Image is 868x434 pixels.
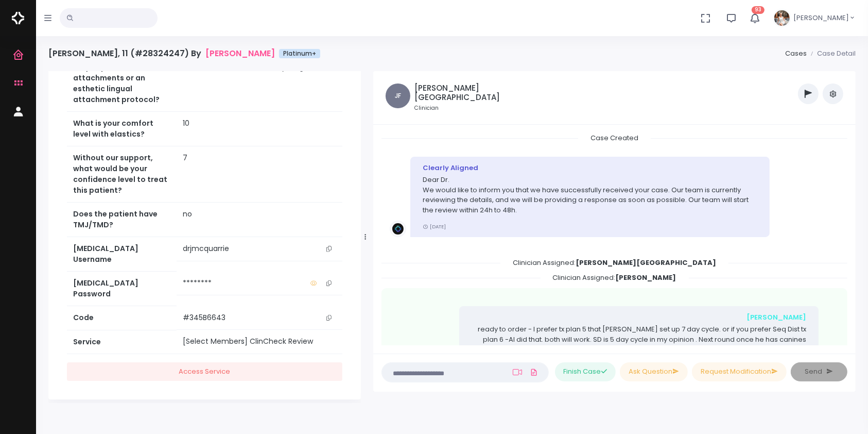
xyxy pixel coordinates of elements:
[423,223,446,230] small: [DATE]
[67,272,177,306] th: [MEDICAL_DATA] Password
[48,71,361,403] div: scrollable content
[423,163,757,173] div: Clearly Aligned
[67,146,177,203] th: Without our support, what would be your confidence level to treat this patient?
[67,330,177,354] th: Service
[576,258,716,268] b: [PERSON_NAME][GEOGRAPHIC_DATA]
[785,48,807,58] a: Cases
[177,112,342,146] td: 10
[177,56,342,112] td: Buccal attachments - 7 days aligner
[177,306,342,330] td: #345B6643
[177,203,342,237] td: no
[555,362,616,381] button: Finish Case
[67,362,342,381] a: Access Service
[177,237,342,261] td: drjmcquarrie
[67,203,177,237] th: Does the patient have TMJ/TMD?
[386,84,410,108] span: JF
[807,48,856,59] li: Case Detail
[67,112,177,146] th: What is your comfort level with elastics?
[177,146,342,203] td: 7
[67,237,177,272] th: [MEDICAL_DATA] Username
[528,363,541,381] a: Add Files
[616,273,676,282] b: [PERSON_NAME]
[414,104,530,112] small: Clinician
[752,6,765,14] span: 93
[67,56,177,112] th: Do you prefer buccal attachments or an esthetic lingual attachment protocol?
[472,324,806,355] p: ready to order - I prefer tx plan 5 that [PERSON_NAME] set up 7 day cycle. or if you prefer Seq D...
[620,362,688,381] button: Ask Question
[279,49,320,58] span: Platinum+
[423,175,757,215] p: Dear Dr. We would like to inform you that we have successfully received your case. Our team is cu...
[500,255,728,271] span: Clinician Assigned:
[205,48,275,58] a: [PERSON_NAME]
[414,84,530,102] h5: [PERSON_NAME][GEOGRAPHIC_DATA]
[511,368,524,376] a: Add Loom Video
[773,9,791,27] img: Header Avatar
[578,130,651,146] span: Case Created
[12,7,24,29] img: Logo Horizontal
[472,312,806,323] div: [PERSON_NAME]
[692,362,787,381] button: Request Modification
[67,306,177,330] th: Code
[48,48,320,58] h4: [PERSON_NAME], 11 (#28324247) By
[541,270,689,286] span: Clinician Assigned:
[793,13,849,23] span: [PERSON_NAME]
[183,336,336,347] div: [Select Members] ClinCheck Review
